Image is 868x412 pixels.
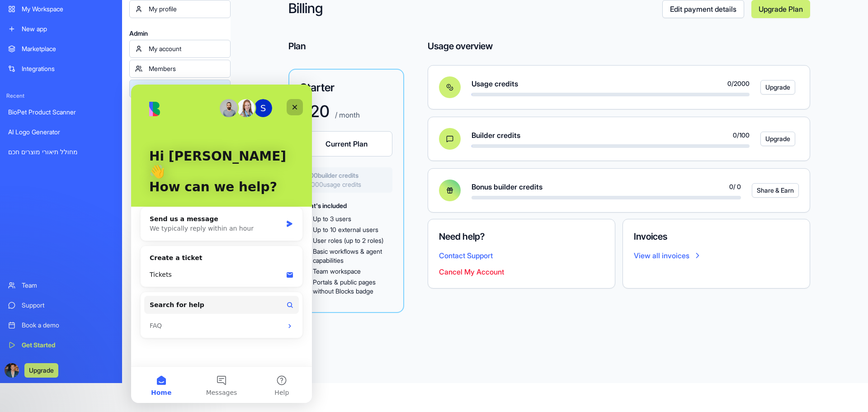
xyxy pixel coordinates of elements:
a: AI Logo Generator [3,123,119,141]
div: Book a demo [22,321,114,330]
span: Recent [3,92,119,99]
a: Upgrade [760,80,788,95]
div: AI Logo Generator [8,128,114,137]
div: מחולל תיאורי מוצרים חכם [8,147,114,156]
span: Team workspace [313,267,361,276]
div: Support [22,301,114,310]
span: Up to 10 external users [313,225,378,234]
div: Billing [149,84,225,93]
img: ACg8ocKImB3NmhjzizlkhQX-yPY2fZynwA8pJER7EWVqjn6AvKs_a422YA=s96-c [5,363,19,378]
h1: $ 20 [300,102,330,120]
span: Help [143,305,158,311]
a: Get Started [3,336,119,354]
div: My account [149,44,225,53]
span: 0 / 100 [733,131,750,140]
div: My profile [149,5,225,14]
a: Billing [129,80,231,98]
div: Marketplace [22,44,114,53]
span: Up to 3 users [313,214,351,223]
button: Upgrade [24,363,58,378]
button: Contact Support [439,250,493,261]
div: My Workspace [22,5,114,14]
h4: Invoices [634,230,799,243]
h3: Starter [300,81,392,95]
div: Get Started [22,341,114,350]
div: New app [22,24,114,33]
span: Admin [129,29,231,38]
button: Upgrade [760,80,795,95]
h4: Plan [288,40,404,52]
h4: Need help? [439,230,604,243]
span: Usage credits [472,78,518,89]
span: 0 / 2000 [727,79,750,88]
a: Book a demo [3,316,119,334]
div: Integrations [22,64,114,73]
span: 0 / 0 [729,182,741,191]
p: / month [333,109,360,120]
a: Marketplace [3,40,119,58]
iframe: To enrich screen reader interactions, please activate Accessibility in Grammarly extension settings [131,85,312,403]
a: View all invoices [634,250,799,261]
span: 2000 usage credits [307,180,385,189]
a: Starter$20 / monthCurrent Plan100builder credits2000usage creditsWhat's includedUp to 3 usersUp t... [288,69,404,313]
a: Members [129,60,231,78]
span: User roles (up to 2 roles) [313,236,383,245]
button: Current Plan [300,131,392,156]
span: What's included [300,202,347,209]
a: מחולל תיאורי מוצרים חכם [3,143,119,161]
a: Upgrade [760,132,788,146]
button: Upgrade [760,132,795,146]
a: Team [3,276,119,294]
button: Cancel My Account [439,266,504,277]
span: Builder credits [472,130,520,141]
span: Bonus builder credits [472,181,542,192]
div: Team [22,281,114,290]
a: Upgrade [24,365,58,374]
a: My account [129,40,231,58]
div: Members [149,64,225,73]
h4: Usage overview [428,40,493,52]
span: 100 builder credits [307,171,385,180]
button: Share & Earn [752,183,799,198]
span: Basic workflows & agent capabilities [313,247,392,265]
a: Integrations [3,60,119,78]
a: Support [3,296,119,314]
span: Portals & public pages without Blocks badge [313,278,392,296]
a: BioPet Product Scanner [3,103,119,121]
div: BioPet Product Scanner [8,108,114,117]
a: New app [3,20,119,38]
